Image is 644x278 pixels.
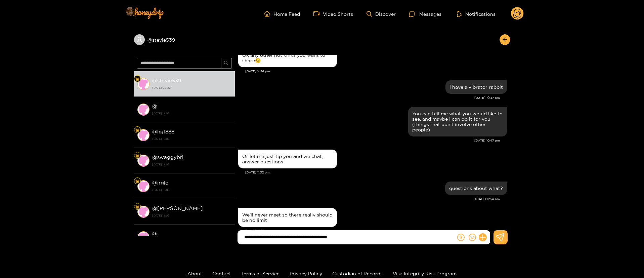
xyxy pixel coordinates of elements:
[152,110,231,116] strong: [DATE] 19:03
[137,78,149,90] img: conversation
[456,232,466,242] button: dollar
[152,154,183,160] strong: @ swaggybri
[409,10,441,18] div: Messages
[445,182,507,195] div: Sep. 23, 11:54 pm
[332,271,383,276] a: Custodian of Records
[367,11,396,17] a: Discover
[238,150,337,168] div: Sep. 23, 11:32 pm
[455,10,498,17] button: Notifications
[238,95,500,100] div: [DATE] 10:47 pm
[152,78,181,83] strong: @ stevie539
[137,104,149,116] img: conversation
[135,128,139,132] img: Fan Level
[457,234,465,241] span: dollar
[152,129,174,134] strong: @ hg1888
[242,212,333,223] div: We'll never meet so there really should be no limit
[502,37,507,43] span: arrow-left
[152,205,203,211] strong: @ [PERSON_NAME]
[313,11,323,17] span: video-camera
[136,37,142,43] span: user
[152,212,231,219] strong: [DATE] 19:03
[500,34,510,45] button: arrow-left
[212,271,231,276] a: Contact
[313,11,353,17] a: Video Shorts
[137,206,149,218] img: conversation
[152,187,231,193] strong: [DATE] 19:03
[152,103,157,109] strong: @
[469,234,476,241] span: smile
[238,208,337,227] div: Sep. 24, 12:22 am
[290,271,322,276] a: Privacy Policy
[137,155,149,167] img: conversation
[242,154,333,164] div: Or let me just tip you and we chat, answer questions
[445,80,507,94] div: Sep. 23, 10:47 pm
[449,84,503,90] div: I have a vibrator rabbit
[242,52,333,63] div: Ok any other hot kinks you want to share😒
[238,197,500,201] div: [DATE] 11:54 pm
[137,129,149,141] img: conversation
[187,271,202,276] a: About
[152,136,231,142] strong: [DATE] 19:03
[152,180,169,186] strong: @ jrglo
[134,34,235,45] div: @stevie539
[245,170,507,175] div: [DATE] 11:32 pm
[152,161,231,167] strong: [DATE] 19:03
[224,61,229,66] span: search
[408,107,507,136] div: Sep. 23, 10:47 pm
[137,180,149,192] img: conversation
[393,271,457,276] a: Visa Integrity Risk Program
[135,205,139,209] img: Fan Level
[245,229,507,233] div: [DATE] 12:22 am
[135,154,139,158] img: Fan Level
[241,271,280,276] a: Terms of Service
[245,69,507,74] div: [DATE] 10:14 pm
[449,186,503,191] div: questions about what?
[152,85,231,91] strong: [DATE] 00:22
[221,58,232,69] button: search
[412,111,503,132] div: You can tell me what you would like to see, and maybe I can do it for you (things that don't invo...
[238,48,337,67] div: Sep. 23, 10:14 pm
[135,77,139,81] img: Fan Level
[264,11,273,17] span: home
[135,179,139,183] img: Fan Level
[238,138,500,143] div: [DATE] 10:47 pm
[264,11,300,17] a: Home Feed
[137,231,149,243] img: conversation
[152,231,157,237] strong: @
